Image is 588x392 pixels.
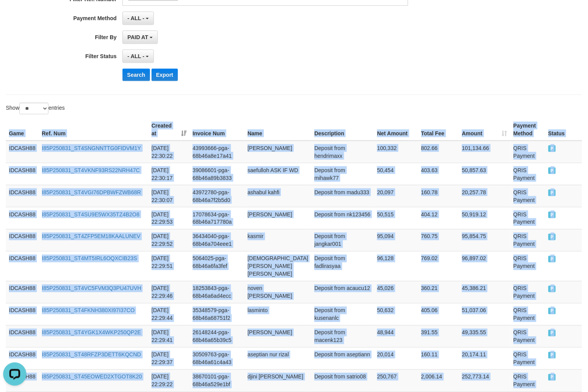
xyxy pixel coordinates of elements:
[374,119,418,141] th: Net Amount
[190,229,245,251] td: 36434040-pga-68b46a704eee1
[245,185,312,207] td: ashabul kahfi
[148,207,190,229] td: [DATE] 22:29:53
[418,347,459,370] td: 160.11
[190,141,245,163] td: 43993666-pga-68b46a8e17a41
[418,141,459,163] td: 802.66
[548,190,556,196] span: PAID
[311,303,374,325] td: Deposit from kusenanlc
[42,145,141,151] a: I85P250831_ST4SNGNNTTG0FIDVM1Y
[6,185,39,207] td: IDCASH88
[128,15,145,21] span: - ALL -
[128,53,145,59] span: - ALL -
[190,207,245,229] td: 17078634-pga-68b46a717780a
[6,325,39,347] td: IDCASH88
[190,251,245,281] td: 5064025-pga-68b46a6fa3fef
[148,185,190,207] td: [DATE] 22:30:07
[459,163,510,185] td: 50,857.63
[42,307,135,314] a: I85P250831_ST4FKNH380XI97I37CO
[374,370,418,392] td: 250,767
[190,163,245,185] td: 39086601-pga-68b46a89b3833
[6,251,39,281] td: IDCASH88
[6,303,39,325] td: IDCASH88
[510,347,545,370] td: QRIS Payment
[245,325,312,347] td: [PERSON_NAME]
[510,251,545,281] td: QRIS Payment
[42,352,141,358] a: I85P250831_ST48RFZP3DETT6KQCND
[418,185,459,207] td: 160.78
[548,308,556,314] span: PAID
[122,69,150,81] button: Search
[128,34,148,40] span: PAID AT
[548,145,556,152] span: PAID
[311,185,374,207] td: Deposit from madu333
[42,233,140,240] a: I85P250831_ST4ZFP5EM18KAALUNEV
[311,281,374,303] td: Deposit from acaucu12
[459,119,510,141] th: Amount: activate to sort column ascending
[148,119,190,141] th: Created at: activate to sort column ascending
[311,163,374,185] td: Deposit from mihawk77
[548,212,556,218] span: PAID
[6,119,39,141] th: Game
[374,281,418,303] td: 45,026
[459,185,510,207] td: 20,257.78
[459,229,510,251] td: 95,854.75
[148,141,190,163] td: [DATE] 22:30:22
[3,3,26,26] button: Open LiveChat chat widget
[122,12,154,25] button: - ALL -
[548,330,556,337] span: PAID
[311,251,374,281] td: Deposit from fadlirasyaa
[190,303,245,325] td: 35348579-pga-68b46a68751f2
[510,303,545,325] td: QRIS Payment
[245,229,312,251] td: kasmir
[148,325,190,347] td: [DATE] 22:29:41
[152,69,178,81] button: Export
[459,141,510,163] td: 101,134.66
[548,168,556,174] span: PAID
[311,347,374,370] td: Deposit from aseptiann
[510,119,545,141] th: Payment Method
[42,167,140,173] a: I85P250831_ST4VKNF93RS22NRH47C
[510,163,545,185] td: QRIS Payment
[418,207,459,229] td: 404.12
[548,352,556,359] span: PAID
[245,370,312,392] td: djini [PERSON_NAME]
[42,211,140,218] a: I85P250831_ST4SU9E5WX35TZ4B2O8
[245,119,312,141] th: Name
[374,325,418,347] td: 48,944
[245,141,312,163] td: [PERSON_NAME]
[148,347,190,370] td: [DATE] 22:29:37
[6,347,39,370] td: IDCASH88
[459,347,510,370] td: 20,174.11
[245,347,312,370] td: aseptian nur rizal
[122,31,158,44] button: PAID AT
[311,325,374,347] td: Deposit from macenk123
[190,281,245,303] td: 18253843-pga-68b46a6ad4ecc
[374,207,418,229] td: 50,515
[42,330,141,336] a: I85P250831_ST4YGK1X4WKP250QP2E
[148,163,190,185] td: [DATE] 22:30:17
[510,207,545,229] td: QRIS Payment
[548,234,556,240] span: PAID
[19,103,48,114] select: Showentries
[311,119,374,141] th: Description
[418,251,459,281] td: 769.02
[418,229,459,251] td: 760.75
[148,370,190,392] td: [DATE] 22:29:22
[190,325,245,347] td: 26148244-pga-68b46a65b39c5
[42,189,141,195] a: I85P250831_ST4VGI76DPBWFZWB68R
[374,347,418,370] td: 20,014
[311,141,374,163] td: Deposit from hendrimaxx
[510,185,545,207] td: QRIS Payment
[374,185,418,207] td: 20,097
[6,207,39,229] td: IDCASH88
[548,256,556,262] span: PAID
[42,256,137,262] a: I85P250831_ST4MT5IRL6OQXCIB23S
[190,370,245,392] td: 38670101-pga-68b46a529e1bf
[190,119,245,141] th: Invoice Num
[245,207,312,229] td: [PERSON_NAME]
[148,303,190,325] td: [DATE] 22:29:44
[418,163,459,185] td: 403.63
[374,251,418,281] td: 96,128
[42,285,141,292] a: I85P250831_ST4VC5FVM3Q3PU47UVH
[245,281,312,303] td: noven [PERSON_NAME]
